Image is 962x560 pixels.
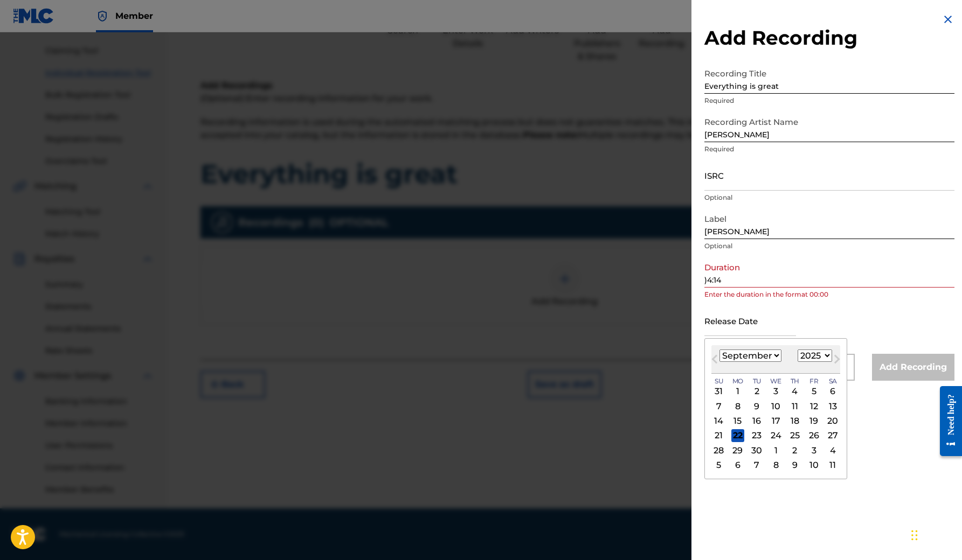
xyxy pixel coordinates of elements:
[712,444,725,457] div: Choose Sunday, September 28th, 2025
[704,290,954,299] p: Enter the duration in the format 00:00
[770,376,781,386] span: We
[770,429,783,442] div: Choose Wednesday, September 24th, 2025
[731,400,744,412] div: Choose Monday, September 8th, 2025
[750,400,763,412] div: Choose Tuesday, September 9th, 2025
[826,385,839,398] div: Choose Saturday, September 6th, 2025
[911,519,918,551] div: Drag
[115,10,153,22] span: Member
[770,415,783,428] div: Choose Wednesday, September 17th, 2025
[828,353,846,370] button: Next Month
[826,400,839,412] div: Choose Saturday, September 13th, 2025
[731,444,744,457] div: Choose Monday, September 29th, 2025
[932,377,962,466] iframe: Resource Center
[807,385,820,398] div: Choose Friday, September 5th, 2025
[788,415,801,428] div: Choose Thursday, September 18th, 2025
[788,444,801,457] div: Choose Thursday, October 2nd, 2025
[13,8,54,24] img: MLC Logo
[704,338,847,479] div: Choose Date
[750,459,763,472] div: Choose Tuesday, October 7th, 2025
[807,415,820,428] div: Choose Friday, September 19th, 2025
[829,376,837,386] span: Sa
[711,384,840,472] div: Month September, 2025
[807,459,820,472] div: Choose Friday, October 10th, 2025
[826,429,839,442] div: Choose Saturday, September 27th, 2025
[750,444,763,457] div: Choose Tuesday, September 30th, 2025
[704,26,954,50] h2: Add Recording
[731,459,744,472] div: Choose Monday, October 6th, 2025
[807,400,820,412] div: Choose Friday, September 12th, 2025
[96,10,109,23] img: Top Rightsholder
[731,415,744,428] div: Choose Monday, September 15th, 2025
[753,376,761,386] span: Tu
[715,376,723,386] span: Su
[788,429,801,442] div: Choose Thursday, September 25th, 2025
[704,96,954,106] p: Required
[706,353,723,370] button: Previous Month
[807,444,820,457] div: Choose Friday, October 3rd, 2025
[826,415,839,428] div: Choose Saturday, September 20th, 2025
[704,241,954,251] p: Optional
[791,376,799,386] span: Th
[770,459,783,472] div: Choose Wednesday, October 8th, 2025
[770,444,783,457] div: Choose Wednesday, October 1st, 2025
[732,376,743,386] span: Mo
[731,385,744,398] div: Choose Monday, September 1st, 2025
[712,400,725,412] div: Choose Sunday, September 7th, 2025
[770,385,783,398] div: Choose Wednesday, September 3rd, 2025
[770,400,783,412] div: Choose Wednesday, September 10th, 2025
[826,459,839,472] div: Choose Saturday, October 11th, 2025
[908,508,962,560] iframe: Chat Widget
[712,385,725,398] div: Choose Sunday, August 31st, 2025
[712,459,725,472] div: Choose Sunday, October 5th, 2025
[788,459,801,472] div: Choose Thursday, October 9th, 2025
[788,400,801,412] div: Choose Thursday, September 11th, 2025
[826,444,839,457] div: Choose Saturday, October 4th, 2025
[750,385,763,398] div: Choose Tuesday, September 2nd, 2025
[750,429,763,442] div: Choose Tuesday, September 23rd, 2025
[788,385,801,398] div: Choose Thursday, September 4th, 2025
[704,144,954,154] p: Required
[712,415,725,428] div: Choose Sunday, September 14th, 2025
[809,376,818,386] span: Fr
[704,193,954,202] p: Optional
[807,429,820,442] div: Choose Friday, September 26th, 2025
[731,429,744,442] div: Choose Monday, September 22nd, 2025
[712,429,725,442] div: Choose Sunday, September 21st, 2025
[750,415,763,428] div: Choose Tuesday, September 16th, 2025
